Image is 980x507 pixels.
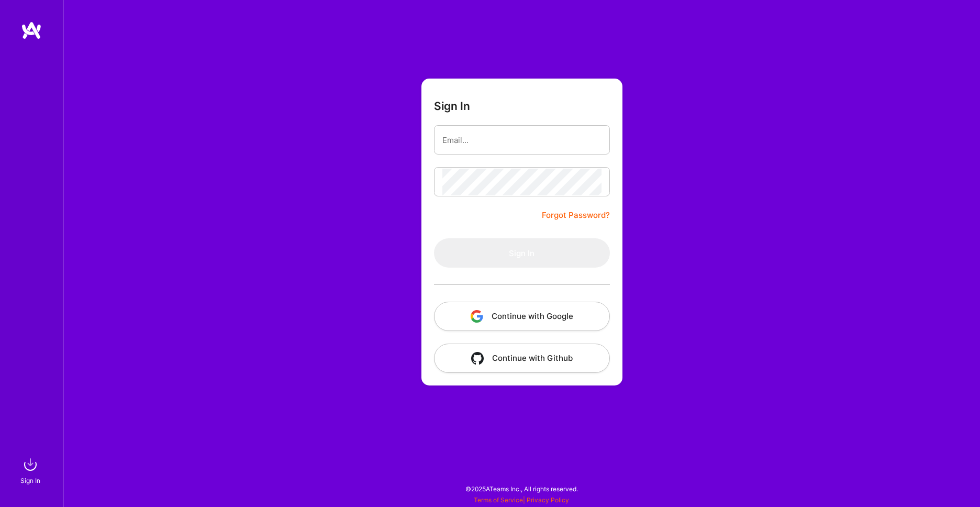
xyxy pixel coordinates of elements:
[471,310,483,323] img: icon
[434,344,610,373] button: Continue with Github
[471,352,484,365] img: icon
[442,127,602,153] input: Email...
[63,476,980,502] div: © 2025 ATeams Inc., All rights reserved.
[434,238,610,268] button: Sign In
[21,21,42,40] img: logo
[434,302,610,331] button: Continue with Google
[542,209,610,222] a: Forgot Password?
[527,496,569,504] a: Privacy Policy
[20,454,41,475] img: sign in
[474,496,523,504] a: Terms of Service
[474,496,569,504] span: |
[20,475,40,486] div: Sign In
[434,100,470,113] h3: Sign In
[22,454,41,486] a: sign inSign In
